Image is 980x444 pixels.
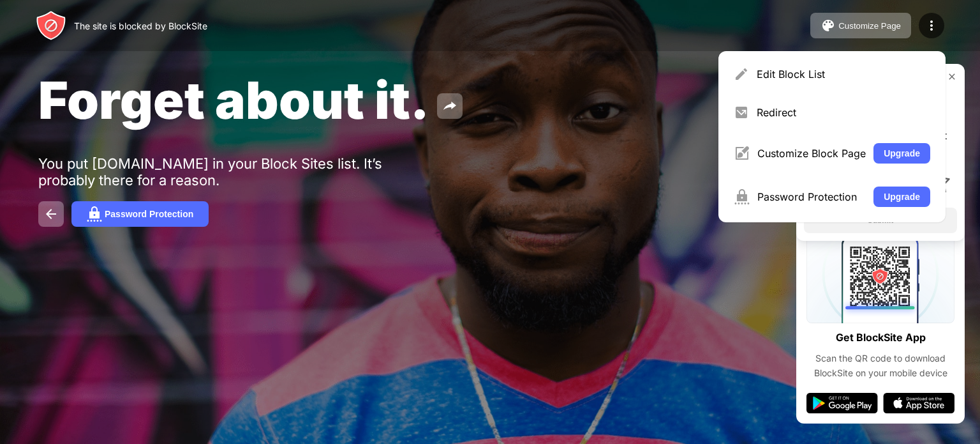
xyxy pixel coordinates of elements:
div: Scan the QR code to download BlockSite on your mobile device [806,351,954,380]
img: share.svg [442,98,457,114]
img: pallet.svg [820,18,836,33]
img: rate-us-close.svg [947,72,957,82]
img: menu-password.svg [734,189,750,204]
span: Forget about it. [38,69,429,131]
div: The site is blocked by BlockSite [74,20,207,31]
img: google-play.svg [806,393,878,413]
button: Upgrade [873,187,930,207]
div: You put [DOMAIN_NAME] in your Block Sites list. It’s probably there for a reason. [38,155,433,188]
img: back.svg [43,206,59,222]
button: Upgrade [873,143,930,164]
img: header-logo.svg [36,10,66,41]
img: password.svg [87,206,102,222]
div: Password Protection [757,190,866,203]
button: Password Protection [71,201,209,227]
div: Get BlockSite App [836,328,926,347]
button: Customize Page [810,13,911,38]
img: menu-redirect.svg [734,105,749,120]
div: Edit Block List [757,68,930,80]
div: Password Protection [105,209,193,219]
div: Customize Page [838,21,901,31]
img: app-store.svg [883,393,954,413]
div: Redirect [757,106,930,119]
img: menu-pencil.svg [734,66,749,82]
img: menu-customize.svg [734,146,750,161]
img: menu-icon.svg [924,18,939,33]
div: Customize Block Page [757,147,866,160]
